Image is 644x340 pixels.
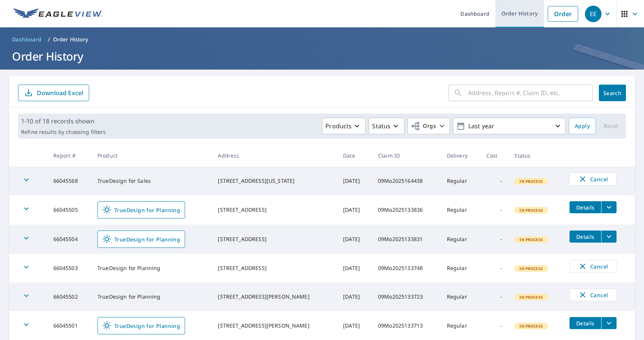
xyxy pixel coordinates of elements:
span: Details [574,233,597,240]
span: In Process [515,208,547,213]
img: EV Logo [14,8,102,20]
button: Products [322,118,366,134]
span: In Process [515,179,547,184]
span: Cancel [577,290,609,299]
td: Regular [441,282,480,311]
p: Status [372,121,390,131]
td: TrueDesign for Planning [91,254,212,282]
p: Refine results by choosing filters [21,129,106,135]
span: In Process [515,237,547,242]
a: TrueDesign for Planning [97,201,185,219]
td: - [480,282,508,311]
button: Cancel [570,260,617,273]
td: [DATE] [337,282,372,311]
th: Delivery [441,144,480,167]
td: 09Mo2025164438 [372,167,441,195]
span: TrueDesign for Planning [102,235,180,244]
span: Orgs [411,121,436,131]
button: Apply [569,118,596,134]
span: In Process [515,323,547,329]
span: Details [574,320,597,327]
td: 66045502 [47,282,91,311]
button: Orgs [407,118,450,134]
div: EE [585,6,601,22]
button: Cancel [570,173,617,185]
button: filesDropdownBtn-66045501 [601,317,617,329]
td: - [480,195,508,225]
span: TrueDesign for Planning [102,321,180,330]
a: TrueDesign for Planning [97,231,185,248]
a: TrueDesign for Planning [97,317,185,334]
span: Cancel [577,175,609,184]
td: 09Mo2025133748 [372,254,441,282]
p: Download Excel [37,89,83,97]
p: 1-10 of 18 records shown [21,117,106,126]
button: detailsBtn-66045504 [570,231,601,243]
th: Date [337,144,372,167]
button: detailsBtn-66045505 [570,201,601,213]
div: [STREET_ADDRESS] [218,264,331,272]
td: [DATE] [337,195,372,225]
th: Status [508,144,563,167]
span: TrueDesign for Planning [102,205,180,214]
button: filesDropdownBtn-66045504 [601,231,617,243]
td: Regular [441,195,480,225]
td: [DATE] [337,254,372,282]
button: filesDropdownBtn-66045505 [601,201,617,213]
button: Cancel [570,288,617,301]
li: / [48,35,50,44]
button: Status [369,118,404,134]
span: Dashboard [12,36,42,43]
h1: Order History [9,49,635,64]
span: Search [605,90,620,97]
button: detailsBtn-66045501 [570,317,601,329]
td: 66045505 [47,195,91,225]
span: Cancel [577,262,609,271]
a: Dashboard [9,33,45,46]
span: Apply [575,121,590,131]
td: Regular [441,167,480,195]
td: 09Mo2025133836 [372,195,441,225]
th: Product [91,144,212,167]
td: 66045503 [47,254,91,282]
div: [STREET_ADDRESS][PERSON_NAME] [218,293,331,301]
td: Regular [441,225,480,254]
div: [STREET_ADDRESS][US_STATE] [218,177,331,185]
button: Download Excel [18,85,89,101]
td: 66045568 [47,167,91,195]
td: - [480,254,508,282]
p: Last year [465,120,553,133]
td: Regular [441,254,480,282]
button: Last year [453,118,566,134]
span: Details [574,204,597,211]
button: Search [599,85,626,101]
td: TrueDesign for Planning [91,282,212,311]
input: Address, Report #, Claim ID, etc. [468,82,593,103]
div: [STREET_ADDRESS][PERSON_NAME] [218,322,331,329]
td: - [480,167,508,195]
p: Products [325,121,352,131]
div: [STREET_ADDRESS] [218,206,331,214]
th: Report # [47,144,91,167]
th: Cost [480,144,508,167]
p: Order History [53,36,88,43]
a: Order [548,6,578,22]
td: 09Mo2025133723 [372,282,441,311]
th: Address [212,144,337,167]
div: [STREET_ADDRESS] [218,235,331,243]
td: 09Mo2025133831 [372,225,441,254]
span: In Process [515,294,547,300]
td: [DATE] [337,167,372,195]
th: Claim ID [372,144,441,167]
td: - [480,225,508,254]
td: 66045504 [47,225,91,254]
span: In Process [515,266,547,271]
td: TrueDesign for Sales [91,167,212,195]
td: [DATE] [337,225,372,254]
nav: breadcrumb [9,33,635,46]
